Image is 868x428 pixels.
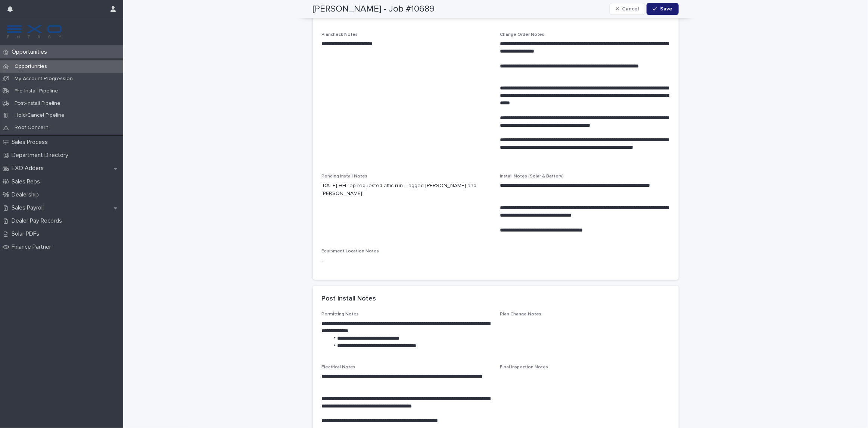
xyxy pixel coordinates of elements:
p: Sales Reps [9,178,46,185]
span: Equipment Location Notes [322,249,379,254]
p: - [322,257,670,265]
span: Permitting Notes [322,312,359,317]
p: Roof Concern [9,125,55,131]
p: EXO Adders [9,165,50,172]
h2: Post install Notes [322,295,376,303]
p: Dealership [9,191,45,198]
span: Plan Change Notes [500,312,542,317]
p: Solar PDFs [9,230,45,237]
p: Hold/Cancel Pipeline [9,112,71,119]
p: My Account Progression [9,76,79,82]
span: Pending Install Notes [322,174,368,179]
span: Cancel [622,6,639,12]
span: Install Notes (Solar & Battery) [500,174,564,179]
span: Electrical Notes [322,365,356,369]
h2: [PERSON_NAME] - Job #10689 [313,4,435,15]
button: Cancel [610,3,645,15]
p: Finance Partner [9,243,57,251]
p: Sales Payroll [9,204,50,211]
p: Opportunities [9,48,53,56]
p: Sales Process [9,139,54,146]
span: Final Inspection Notes [500,365,548,369]
p: Pre-Install Pipeline [9,88,64,94]
p: Post-Install Pipeline [9,100,66,107]
span: Save [660,6,673,12]
p: Department Directory [9,152,74,159]
img: FKS5r6ZBThi8E5hshIGi [6,24,63,39]
button: Save [647,3,678,15]
p: Opportunities [9,63,53,70]
span: Change Order Notes [500,32,545,37]
p: Dealer Pay Records [9,217,68,224]
span: Plancheck Notes [322,32,358,37]
p: [DATE] HH rep requested attic run. Tagged [PERSON_NAME] and [PERSON_NAME]. [322,182,491,198]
